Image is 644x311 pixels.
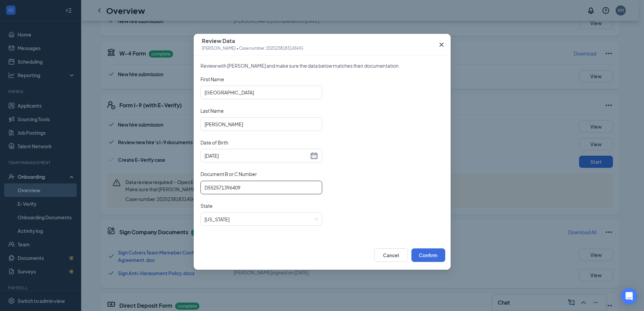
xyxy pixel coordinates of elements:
[200,107,224,114] span: Last Name
[621,288,637,304] div: Open Intercom Messenger
[200,62,444,69] span: Review with [PERSON_NAME] and make sure the data below matches their documentation
[411,248,445,262] button: Confirm
[205,152,309,159] input: 2002-05-31
[202,45,303,52] span: [PERSON_NAME] • Case number: 2025238183145HG
[205,213,318,225] span: Michigan
[432,34,451,55] button: Close
[202,38,303,44] span: Review Data
[200,202,213,209] span: State
[200,139,228,146] span: Date of Birth
[200,171,257,177] span: Document B or C Number
[200,76,224,83] span: First Name
[437,41,446,49] svg: Cross
[374,248,408,262] button: Cancel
